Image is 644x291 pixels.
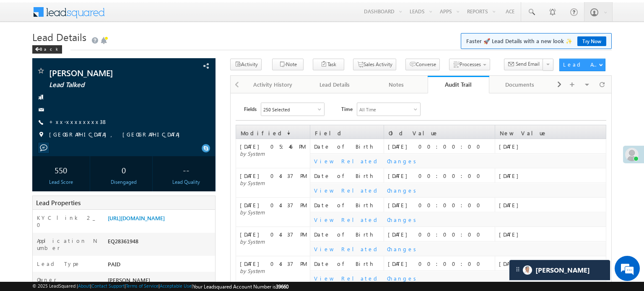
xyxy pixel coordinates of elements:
[49,80,163,89] span: Lead Talked
[49,118,108,125] a: +xx-xxxxxxxx38
[193,283,288,290] span: Your Leadsquared Account Number is
[388,201,494,209] div: [DATE] 00:00:00
[37,260,80,267] label: Lead Type
[496,126,605,136] div: New Value
[49,131,184,139] span: [GEOGRAPHIC_DATA], [GEOGRAPHIC_DATA]
[244,103,257,115] span: Fields
[516,60,540,68] span: Send Email
[240,179,265,186] span: by System
[106,260,215,272] div: PAID
[388,260,494,267] div: [DATE] 00:00:00
[314,201,384,209] div: Date of Birth
[97,160,150,179] div: 0
[535,265,590,275] span: Carter
[366,76,427,93] a: Notes
[314,275,605,282] div: View Related Changes
[240,267,265,274] span: by System
[405,59,440,71] button: Converse
[509,260,610,281] div: carter-dragCarter[PERSON_NAME]
[32,45,62,54] div: Back
[240,231,307,238] span: [DATE] 04:37 PM
[160,179,213,185] div: Lead Quality
[32,45,66,52] a: Back
[91,283,125,288] a: Contact Support
[360,2,405,21] a: Dashboard
[304,76,366,93] a: Lead Details
[388,231,494,238] div: [DATE] 00:00:00
[240,143,306,150] span: [DATE] 05:46 PM
[449,59,490,71] button: Processes
[460,61,481,67] span: Processes
[97,179,150,185] div: Disengaged
[563,61,599,68] div: Lead Actions
[523,265,532,275] img: Carter
[49,67,163,78] span: [PERSON_NAME]
[372,80,420,90] div: Notes
[37,214,99,228] label: KYC link 2_0
[314,172,384,179] div: Date of Birth
[242,76,304,93] a: Activity History
[108,276,150,283] span: [PERSON_NAME]
[37,276,57,283] label: Owner
[313,59,344,71] button: Task
[314,157,605,165] div: View Related Changes
[240,201,307,209] span: [DATE] 04:37 PM
[36,198,80,207] span: Lead Properties
[230,59,262,71] button: Activity
[240,150,265,157] span: by System
[106,237,215,249] div: EQ28361948
[489,76,551,93] a: Documents
[261,103,324,116] div: Conversion Referrer URL,Created By,Created On,Current Opt In Status,Do Not Call & 245 more..
[496,80,543,90] div: Documents
[314,260,384,267] div: Date of Birth
[499,201,605,209] div: [DATE]
[34,179,88,185] div: Lead Score
[314,216,605,223] div: View Related Changes
[314,231,384,238] div: Date of Birth
[272,59,304,71] button: Note
[434,80,483,88] div: Audit Trail
[514,266,521,273] img: carter-drag
[32,30,86,44] span: Lead Details
[499,2,521,21] a: Ace
[78,283,90,288] a: About
[559,59,605,71] button: Lead Actions
[311,80,358,90] div: Lead Details
[236,126,309,136] div: Modified
[314,187,605,194] div: View Related Changes
[466,37,606,45] span: Faster 🚀 Lead Details with a new look ✨
[504,59,543,71] button: Send Email
[126,283,158,288] a: Terms of Service
[428,76,489,93] a: Audit Trail
[406,2,436,21] a: Leads
[240,209,265,216] span: by System
[314,245,605,252] div: View Related Changes
[384,126,494,136] div: Old Value
[353,59,396,71] button: Sales Activity
[240,238,265,245] span: by System
[249,80,296,90] div: Activity History
[499,260,605,267] div: [DATE]
[276,283,288,290] span: 39660
[499,231,605,238] div: [DATE]
[388,143,494,150] div: [DATE] 00:00:00
[160,283,192,288] a: Acceptable Use
[499,172,605,179] div: [DATE]
[240,260,307,267] span: [DATE] 04:37 PM
[160,160,213,179] div: --
[263,107,290,112] div: 250 Selected
[463,2,499,21] a: Reports
[240,172,307,179] span: [DATE] 04:37 PM
[34,160,88,179] div: 550
[32,283,288,290] span: © 2025 LeadSquared | | | | |
[311,126,384,136] div: Field
[436,2,463,21] a: Apps
[341,103,353,115] span: Time
[37,237,99,251] label: Application Number
[314,143,384,150] div: Date of Birth
[577,36,606,46] a: Try Now
[359,107,376,112] div: All Time
[499,143,605,150] div: [DATE]
[388,172,494,179] div: [DATE] 00:00:00
[108,214,165,221] a: [URL][DOMAIN_NAME]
